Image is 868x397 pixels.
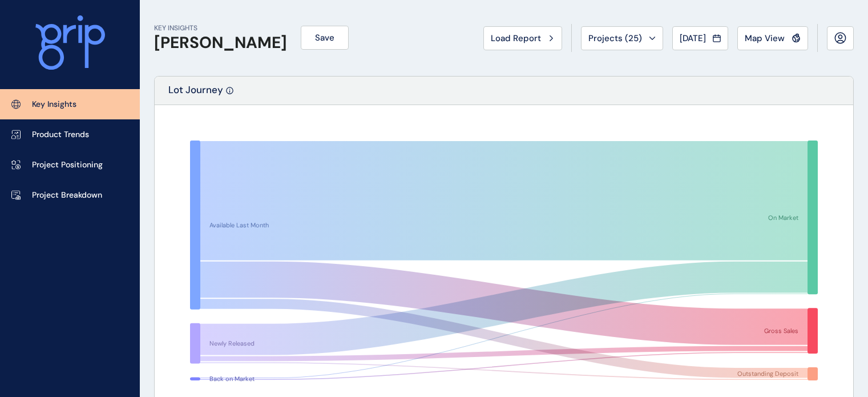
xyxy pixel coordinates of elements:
[315,32,334,43] span: Save
[154,33,287,53] h1: [PERSON_NAME]
[32,129,89,141] p: Product Trends
[745,33,785,44] span: Map View
[672,26,728,50] button: [DATE]
[680,33,706,44] span: [DATE]
[32,190,102,201] p: Project Breakdown
[32,159,103,171] p: Project Positioning
[588,33,642,44] span: Projects ( 25 )
[581,26,663,50] button: Projects (25)
[32,99,76,110] p: Key Insights
[301,26,349,50] button: Save
[483,26,562,50] button: Load Report
[737,26,808,50] button: Map View
[168,83,223,105] p: Lot Journey
[491,33,541,44] span: Load Report
[154,23,287,33] p: KEY INSIGHTS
